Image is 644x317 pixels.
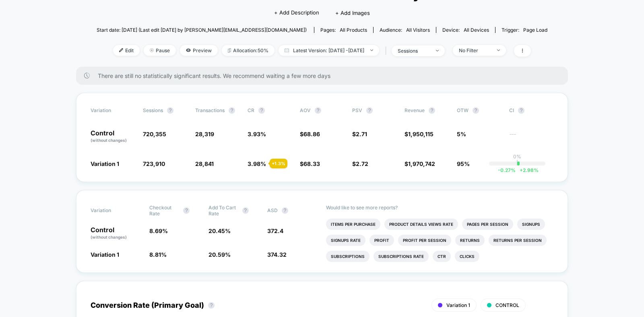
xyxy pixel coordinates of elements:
span: Variation [91,205,135,217]
img: end [497,49,500,51]
span: 68.86 [303,131,320,137]
span: CONTROL [495,302,519,308]
button: ? [429,107,435,114]
li: Product Details Views Rate [384,219,458,230]
span: 5% [457,131,466,137]
span: Latest Version: [DATE] - [DATE] [279,45,379,56]
span: all devices [464,27,489,33]
span: Sessions [143,107,163,113]
li: Profit [369,235,394,246]
span: 1,970,742 [408,160,435,167]
div: + 1.3 % [270,159,287,168]
span: 3.98 % [248,160,266,167]
span: 372.4 [267,227,283,234]
span: Checkout Rate [149,205,179,217]
span: PSV [352,107,362,113]
span: 2.72 [356,160,368,167]
p: Control [91,227,141,240]
li: Returns [455,235,485,246]
span: --- [509,132,553,143]
span: 8.69 % [149,227,168,234]
div: sessions [398,48,430,54]
li: Subscriptions [326,251,369,262]
button: ? [208,302,215,309]
span: ASD [267,207,278,213]
span: (without changes) [91,138,127,143]
span: OTW [457,107,501,114]
span: $ [300,131,320,137]
span: 20.45 % [208,227,231,234]
img: rebalance [228,48,231,53]
span: Allocation: 50% [222,45,275,56]
span: + [520,167,523,173]
span: (without changes) [91,235,127,239]
span: Variation [91,107,135,114]
p: Control [91,130,135,143]
img: end [370,49,373,51]
span: Variation 1 [91,251,119,258]
img: end [436,50,439,51]
span: -0.27 % [498,167,516,173]
span: AOV [300,107,311,113]
span: Page Load [523,27,547,33]
button: ? [229,107,235,114]
span: Add To Cart Rate [208,205,238,217]
span: Pause [144,45,176,56]
span: Transactions [195,107,225,113]
li: Returns Per Session [489,235,547,246]
span: Variation 1 [446,302,470,308]
span: + Add Description [274,9,319,17]
button: ? [366,107,373,114]
span: 20.59 % [208,251,231,258]
span: $ [405,131,433,137]
button: ? [282,207,288,214]
span: + Add Images [335,10,370,16]
span: 1,950,115 [408,131,433,137]
li: Pages Per Session [462,219,513,230]
span: 2.71 [356,131,367,137]
span: 3.93 % [248,131,266,137]
span: 28,841 [195,160,214,167]
button: ? [167,107,173,114]
span: 2.98 % [516,167,539,173]
button: ? [183,207,190,214]
div: Trigger: [502,27,547,33]
img: edit [119,48,123,52]
span: Edit [113,45,140,56]
span: 374.32 [267,251,287,258]
p: Would like to see more reports? [326,205,553,211]
span: $ [352,131,367,137]
span: all products [340,27,367,33]
span: $ [405,160,435,167]
span: All Visitors [406,27,430,33]
span: 68.33 [303,160,320,167]
span: 8.81 % [149,251,167,258]
span: CR [248,107,254,113]
span: Variation 1 [91,160,119,167]
li: Profit Per Session [398,235,451,246]
span: CI [509,107,553,114]
span: 720,355 [143,131,166,137]
img: end [150,48,154,52]
button: ? [258,107,265,114]
button: ? [473,107,479,114]
img: calendar [285,48,289,52]
span: Device: [436,27,495,33]
p: 0% [513,153,521,160]
span: 723,910 [143,160,165,167]
li: Ctr [433,251,451,262]
span: Revenue [405,107,425,113]
button: ? [242,207,249,214]
button: ? [315,107,321,114]
span: | [383,45,392,57]
span: Preview [180,45,218,56]
li: Clicks [455,251,479,262]
button: ? [518,107,524,114]
span: $ [352,160,368,167]
span: 95% [457,160,470,167]
span: $ [300,160,320,167]
span: There are still no statistically significant results. We recommend waiting a few more days [98,72,552,79]
span: Start date: [DATE] (Last edit [DATE] by [PERSON_NAME][EMAIL_ADDRESS][DOMAIN_NAME]) [97,27,307,33]
div: Audience: [380,27,430,33]
div: No Filter [459,47,491,53]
